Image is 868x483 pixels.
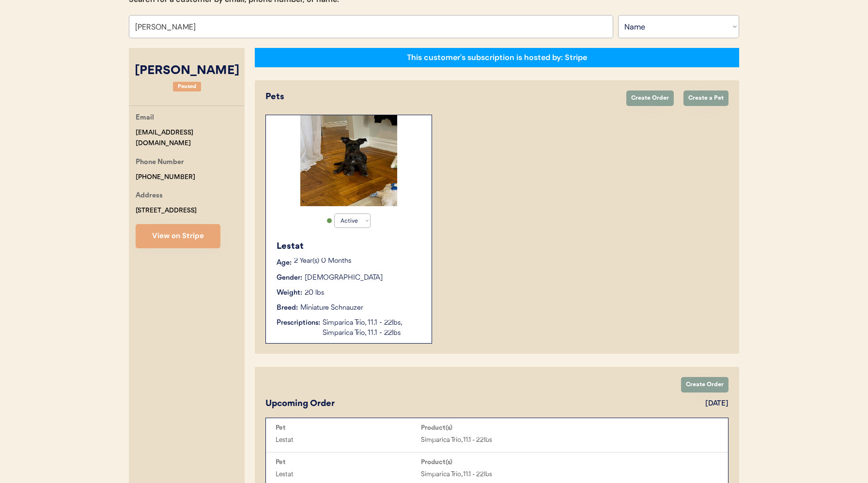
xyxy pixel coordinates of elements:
[277,273,302,283] div: Gender:
[129,15,613,38] input: Search by name
[136,190,163,202] div: Address
[300,115,397,206] img: image1-94a43a29-2bec-4028-9b27-58e7aaf806ac.jpeg
[626,91,674,106] button: Create Order
[276,469,421,480] div: Lestat
[277,258,292,268] div: Age:
[265,91,617,104] div: Pets
[276,458,421,466] div: Pet
[136,172,195,183] div: [PHONE_NUMBER]
[421,424,566,432] div: Product(s)
[305,288,324,298] div: 20 lbs
[277,240,422,253] div: Lestat
[277,288,302,298] div: Weight:
[421,458,566,466] div: Product(s)
[407,52,587,63] div: This customer's subscription is hosted by: Stripe
[683,91,728,106] button: Create a Pet
[136,157,184,169] div: Phone Number
[129,62,245,80] div: [PERSON_NAME]
[276,424,421,432] div: Pet
[277,303,298,313] div: Breed:
[136,112,154,124] div: Email
[300,303,363,313] div: Miniature Schnauzer
[705,399,728,409] div: [DATE]
[265,397,335,410] div: Upcoming Order
[136,127,245,150] div: [EMAIL_ADDRESS][DOMAIN_NAME]
[681,377,728,392] button: Create Order
[136,205,197,216] div: [STREET_ADDRESS]
[305,273,383,283] div: [DEMOGRAPHIC_DATA]
[294,258,422,265] p: 2 Year(s) 0 Months
[277,318,320,328] div: Prescriptions:
[276,435,421,446] div: Lestat
[421,435,566,446] div: Simparica Trio, 11.1 - 22lbs
[136,224,220,248] button: View on Stripe
[323,318,422,338] div: Simparica Trio, 11.1 - 22lbs, Simparica Trio, 11.1 - 22lbs
[421,469,566,480] div: Simparica Trio, 11.1 - 22lbs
